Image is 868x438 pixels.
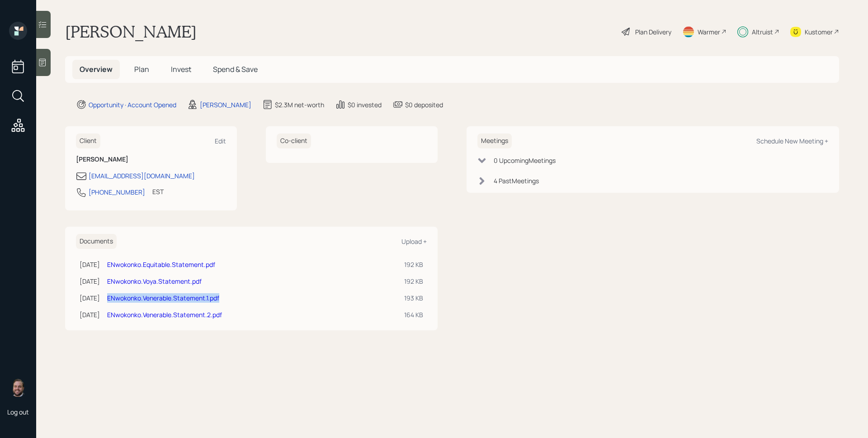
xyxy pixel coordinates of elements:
span: Plan [134,64,149,74]
div: Altruist [752,27,773,37]
h6: Co-client [277,133,311,148]
h6: Meetings [477,133,512,148]
a: ENwokonko.Venerable.Statement.1.pdf [107,294,219,302]
h6: Documents [76,234,117,249]
div: [EMAIL_ADDRESS][DOMAIN_NAME] [89,171,195,181]
div: 192 KB [404,260,423,269]
div: Kustomer [805,27,833,37]
a: ENwokonko.Venerable.Statement.2.pdf [107,310,222,319]
div: [DATE] [80,310,100,319]
div: $0 deposited [405,100,443,109]
div: [PHONE_NUMBER] [89,187,145,197]
span: Invest [171,64,191,74]
div: 193 KB [404,293,423,303]
div: 164 KB [404,310,423,319]
div: 4 Past Meeting s [494,176,539,186]
span: Overview [80,64,113,74]
div: [DATE] [80,260,100,269]
img: james-distasi-headshot.png [9,379,27,397]
div: $0 invested [348,100,382,109]
a: ENwokonko.Equitable.Statement.pdf [107,260,215,269]
div: $2.3M net-worth [275,100,324,109]
h6: Client [76,133,100,148]
div: EST [152,187,164,196]
h6: [PERSON_NAME] [76,156,226,163]
div: Plan Delivery [635,27,671,37]
div: Upload + [401,237,427,246]
div: Opportunity · Account Opened [89,100,176,109]
div: Schedule New Meeting + [756,137,828,145]
div: 0 Upcoming Meeting s [494,156,556,165]
div: [DATE] [80,293,100,303]
h1: [PERSON_NAME] [65,22,197,42]
div: Log out [7,408,29,416]
div: Warmer [698,27,720,37]
div: [PERSON_NAME] [200,100,251,109]
div: [DATE] [80,276,100,286]
div: 192 KB [404,276,423,286]
div: Edit [215,137,226,145]
span: Spend & Save [213,64,258,74]
a: ENwokonko.Voya.Statement.pdf [107,277,202,286]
